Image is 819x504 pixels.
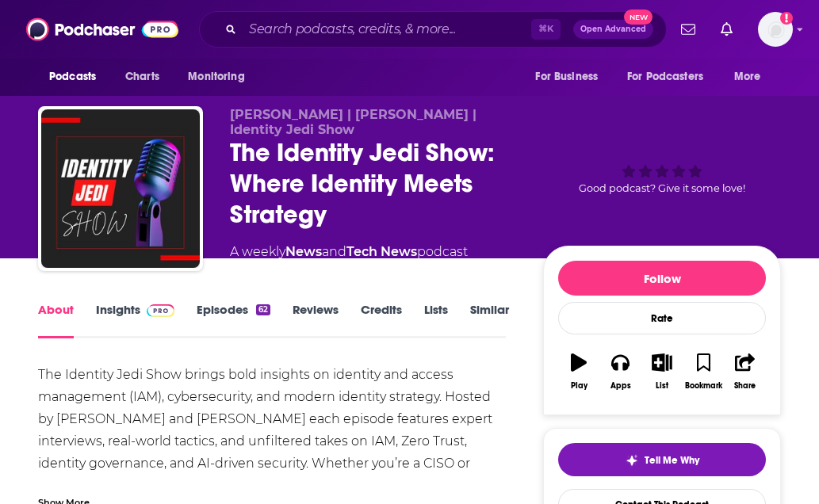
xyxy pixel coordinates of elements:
div: Play [571,381,587,391]
button: tell me why sparkleTell Me Why [558,443,766,476]
a: Charts [115,62,169,92]
button: Apps [599,343,641,400]
div: Bookmark [685,381,722,391]
input: Search podcasts, credits, & more... [243,17,531,42]
button: List [641,343,683,400]
div: A weekly podcast [230,242,468,262]
span: New [624,10,653,25]
button: open menu [177,62,265,92]
span: More [734,66,761,88]
img: tell me why sparkle [626,454,638,467]
span: Open Advanced [580,25,646,33]
button: Bookmark [683,343,724,400]
button: Open AdvancedNew [573,20,653,39]
div: Share [734,381,756,391]
a: Episodes62 [197,302,270,338]
a: Show notifications dropdown [675,16,702,43]
span: Charts [125,66,159,88]
a: News [285,244,322,259]
div: Rate [558,302,766,334]
a: Lists [424,302,448,338]
img: User Profile [758,12,793,47]
button: open menu [38,62,117,92]
img: The Identity Jedi Show: Where Identity Meets Strategy [41,109,200,268]
span: and [322,244,346,259]
span: Logged in as ischmitt [758,12,793,47]
button: open menu [617,62,726,92]
span: [PERSON_NAME] | [PERSON_NAME] | Identity Jedi Show [230,107,476,137]
button: open menu [723,62,781,92]
span: For Podcasters [627,66,703,88]
img: Podchaser Pro [147,304,174,317]
button: Show profile menu [758,12,793,47]
span: Monitoring [188,66,244,88]
div: List [656,381,668,391]
img: Podchaser - Follow, Share and Rate Podcasts [26,14,178,44]
a: Reviews [293,302,339,338]
span: For Business [535,66,598,88]
span: Tell Me Why [645,454,699,467]
a: Show notifications dropdown [714,16,739,43]
button: Follow [558,261,766,296]
svg: Add a profile image [780,12,793,25]
button: Play [558,343,599,400]
span: ⌘ K [531,19,561,40]
a: Similar [470,302,509,338]
button: Share [725,343,766,400]
span: Good podcast? Give it some love! [579,182,745,194]
button: open menu [524,62,618,92]
div: Search podcasts, credits, & more... [199,11,667,48]
a: Tech News [346,244,417,259]
a: About [38,302,74,338]
a: InsightsPodchaser Pro [96,302,174,338]
div: Good podcast? Give it some love! [543,107,781,233]
div: Apps [610,381,631,391]
span: Podcasts [49,66,96,88]
div: 62 [256,304,270,315]
a: Credits [361,302,402,338]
